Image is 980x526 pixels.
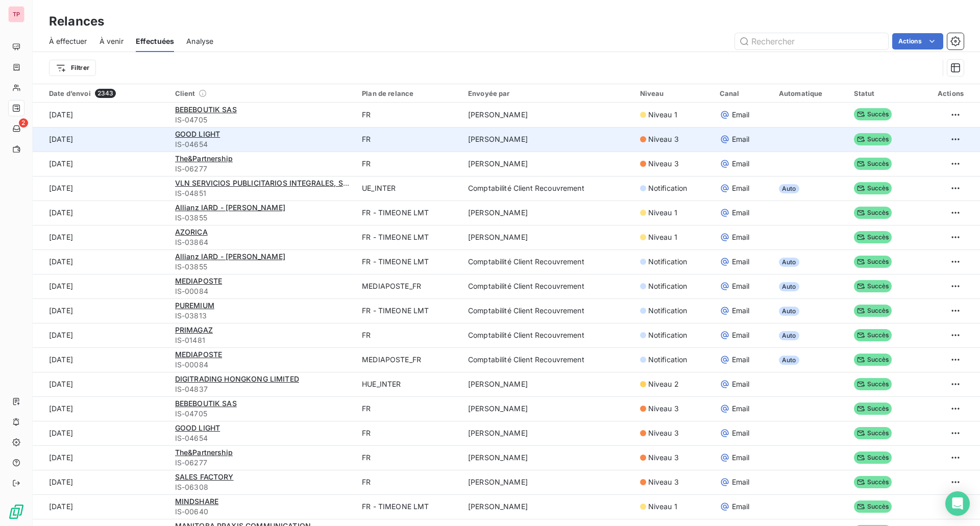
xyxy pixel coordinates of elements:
td: [PERSON_NAME] [462,445,634,470]
span: AZORICA [175,228,208,236]
span: Succès [854,427,892,439]
span: Succès [854,403,892,415]
span: BEBEBOUTIK SAS [175,105,237,114]
td: Comptabilité Client Recouvrement [462,176,634,201]
span: DIGITRADING HONGKONG LIMITED [175,374,299,383]
td: [DATE] [33,225,169,249]
span: Succès [854,476,892,488]
div: Actions [921,89,964,97]
span: IS-04654 [175,433,350,443]
td: [PERSON_NAME] [462,103,634,127]
span: Email [732,208,750,218]
td: [DATE] [33,396,169,421]
span: IS-04837 [175,384,350,394]
span: Allianz IARD - [PERSON_NAME] [175,252,285,261]
td: FR - TIMEONE LMT [356,201,462,225]
span: The&Partnership [175,448,233,457]
span: À effectuer [49,36,87,46]
div: Niveau [640,89,707,97]
td: [DATE] [33,176,169,201]
span: Notification [648,355,688,365]
span: Email [732,110,750,120]
span: IS-01481 [175,335,350,345]
td: Comptabilité Client Recouvrement [462,249,634,274]
span: IS-04705 [175,115,350,125]
td: [DATE] [33,103,169,127]
span: Notification [648,330,688,340]
span: Succès [854,500,892,513]
span: Email [732,159,750,169]
td: FR [356,323,462,347]
span: Niveau 1 [648,502,677,512]
div: Canal [720,89,767,97]
td: FR [356,103,462,127]
td: Comptabilité Client Recouvrement [462,298,634,323]
span: Email [732,257,750,267]
span: Auto [779,258,799,267]
td: FR - TIMEONE LMT [356,494,462,519]
button: Filtrer [49,60,96,76]
span: Niveau 3 [648,477,679,487]
td: Comptabilité Client Recouvrement [462,323,634,347]
td: FR - TIMEONE LMT [356,249,462,274]
span: Client [175,89,195,97]
span: Niveau 3 [648,428,679,438]
span: Auto [779,307,799,316]
span: Succès [854,305,892,317]
span: PUREMIUM [175,301,214,310]
td: [DATE] [33,127,169,152]
span: IS-06277 [175,164,350,174]
td: [DATE] [33,470,169,494]
td: UE_INTER [356,176,462,201]
span: Notification [648,281,688,291]
span: 2343 [95,89,116,98]
span: MINDSHARE [175,497,218,506]
span: Email [732,404,750,414]
div: Date d’envoi [49,89,163,98]
span: Niveau 1 [648,232,677,242]
span: Email [732,232,750,242]
span: Succès [854,354,892,366]
span: IS-03864 [175,237,350,247]
span: Succès [854,452,892,464]
td: FR [356,470,462,494]
span: Niveau 1 [648,208,677,218]
span: IS-04654 [175,139,350,149]
td: [DATE] [33,372,169,396]
div: TP [8,6,24,22]
span: Email [732,306,750,316]
td: [PERSON_NAME] [462,421,634,445]
span: Niveau 1 [648,110,677,120]
span: À venir [100,36,124,46]
span: IS-04705 [175,409,350,419]
td: [DATE] [33,421,169,445]
td: MEDIAPOSTE_FR [356,347,462,372]
td: [PERSON_NAME] [462,127,634,152]
span: MEDIAPOSTE [175,350,223,359]
span: Succès [854,378,892,390]
span: Email [732,281,750,291]
span: Auto [779,356,799,365]
span: IS-03855 [175,262,350,272]
td: FR [356,152,462,176]
span: Notification [648,257,688,267]
button: Actions [892,33,943,49]
span: IS-00084 [175,360,350,370]
span: Notification [648,183,688,193]
td: [DATE] [33,445,169,470]
span: IS-06277 [175,458,350,468]
span: BEBEBOUTIK SAS [175,399,237,408]
span: Succès [854,280,892,292]
span: Succès [854,108,892,120]
input: Rechercher [735,33,888,49]
td: [PERSON_NAME] [462,470,634,494]
span: IS-04851 [175,188,350,198]
span: Succès [854,231,892,243]
div: Statut [854,89,909,97]
td: [DATE] [33,249,169,274]
span: Succès [854,182,892,194]
span: Succès [854,329,892,341]
span: MEDIAPOSTE [175,277,223,285]
span: Analyse [186,36,213,46]
span: Niveau 2 [648,379,679,389]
